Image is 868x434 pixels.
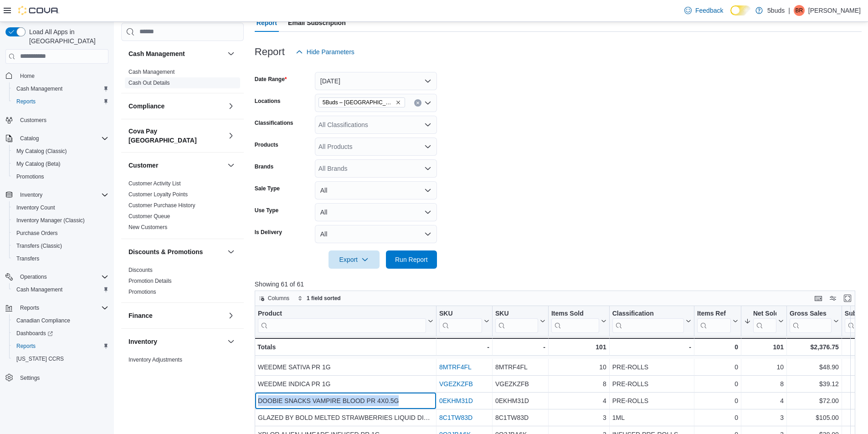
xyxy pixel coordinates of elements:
[128,161,158,170] h3: Customer
[288,14,346,32] span: Email Subscription
[128,213,170,220] span: Customer Queue
[414,99,421,107] button: Clear input
[128,127,224,145] button: Cova Pay [GEOGRAPHIC_DATA]
[128,49,185,58] h3: Cash Management
[9,158,112,170] button: My Catalog (Beta)
[695,6,723,15] span: Feedback
[2,189,112,201] button: Inventory
[495,342,545,352] div: -
[13,158,64,169] a: My Catalog (Beta)
[439,414,473,421] a: 8C1TW83D
[128,202,195,209] span: Customer Purchase History
[13,353,67,364] a: [US_STATE] CCRS
[16,148,67,155] span: My Catalog (Classic)
[424,143,431,150] button: Open list of options
[128,277,172,285] span: Promotion Details
[226,101,236,112] button: Compliance
[128,191,188,198] span: Customer Loyalty Points
[9,327,112,340] a: Dashboards
[128,266,153,274] span: Discounts
[128,288,156,296] span: Promotions
[255,46,285,57] h3: Report
[697,378,738,389] div: 0
[9,314,112,327] button: Canadian Compliance
[128,289,156,295] a: Promotions
[2,271,112,283] button: Operations
[16,189,46,200] button: Inventory
[16,71,38,82] a: Home
[20,304,39,311] span: Reports
[16,204,55,211] span: Inventory Count
[13,253,43,264] a: Transfers
[744,378,784,389] div: 8
[13,341,39,352] a: Reports
[495,412,545,423] div: 8C1TW83D
[323,98,394,107] span: 5Buds – [GEOGRAPHIC_DATA]
[790,309,832,332] div: Gross Sales
[128,356,182,363] span: Inventory Adjustments
[226,336,236,347] button: Inventory
[744,362,784,373] div: 10
[13,228,62,239] a: Purchase Orders
[13,240,108,251] span: Transfers (Classic)
[495,309,545,332] button: SKU
[257,14,277,32] span: Report
[128,80,170,86] a: Cash Out Details
[612,378,691,389] div: PRE-ROLLS
[16,302,43,313] button: Reports
[753,309,776,318] div: Net Sold
[612,342,691,352] div: -
[315,72,437,90] button: [DATE]
[315,203,437,221] button: All
[13,215,88,226] a: Inventory Manager (Classic)
[292,43,358,61] button: Hide Parameters
[813,293,824,304] button: Keyboard shortcuts
[790,412,839,423] div: $105.00
[495,395,545,406] div: 0EKHM31D
[16,133,108,144] span: Catalog
[2,132,112,145] button: Catalog
[697,309,738,332] button: Items Ref
[16,160,61,168] span: My Catalog (Beta)
[13,215,108,226] span: Inventory Manager (Classic)
[255,207,278,214] label: Use Type
[744,395,784,406] div: 4
[226,246,236,257] button: Discounts & Promotions
[439,363,472,371] a: 8MTRF4FL
[20,72,35,80] span: Home
[16,98,36,105] span: Reports
[13,83,108,94] span: Cash Management
[16,355,64,363] span: [US_STATE] CCRS
[9,340,112,352] button: Reports
[13,146,71,157] a: My Catalog (Classic)
[16,372,108,383] span: Settings
[13,284,66,295] a: Cash Management
[315,225,437,243] button: All
[697,395,738,406] div: 0
[796,5,803,16] span: BR
[5,66,108,408] nav: Complex example
[551,412,606,423] div: 3
[16,286,62,293] span: Cash Management
[16,217,85,224] span: Inventory Manager (Classic)
[128,202,195,209] a: Customer Purchase History
[495,309,538,332] div: SKU
[495,362,545,373] div: 8MTRF4FL
[16,317,70,324] span: Canadian Compliance
[439,309,482,332] div: SKU URL
[681,1,727,20] a: Feedback
[697,362,738,373] div: 0
[790,362,839,373] div: $48.90
[128,311,153,320] h3: Finance
[128,224,167,230] a: New Customers
[16,302,108,313] span: Reports
[128,180,181,187] span: Customer Activity List
[16,114,108,126] span: Customers
[9,82,112,95] button: Cash Management
[9,283,112,296] button: Cash Management
[612,362,691,373] div: PRE-ROLLS
[16,189,108,200] span: Inventory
